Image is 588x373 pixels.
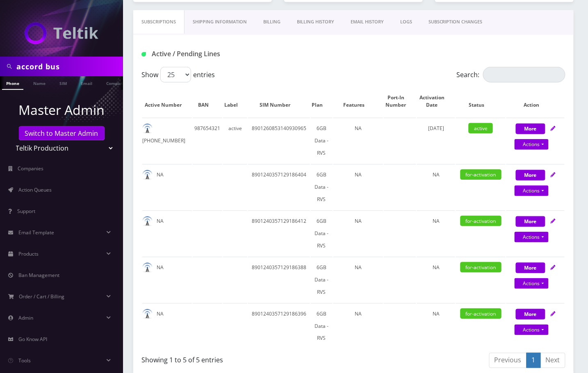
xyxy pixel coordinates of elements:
[515,232,549,243] a: Actions
[516,263,545,273] button: More
[193,86,222,117] th: BAN: activate to sort column ascending
[515,185,549,196] a: Actions
[420,10,491,34] a: SUBSCRIPTION CHANGES
[333,86,383,117] th: Features: activate to sort column ascending
[433,217,440,224] span: NA
[516,170,545,181] button: More
[133,10,185,34] a: Subscriptions
[160,67,191,82] select: Showentries
[311,118,333,163] td: 6GB Data - RVS
[29,76,50,89] a: Name
[248,257,310,302] td: 8901240357129186388
[516,124,545,134] button: More
[540,353,565,368] a: Next
[142,170,153,180] img: default.png
[19,126,105,140] a: Switch to Master Admin
[333,257,383,302] td: NA
[142,309,153,319] img: default.png
[2,76,23,90] a: Phone
[506,86,565,117] th: Action: activate to sort column ascending
[457,67,565,82] label: Search:
[460,262,501,272] span: for-activation
[142,124,153,134] img: default.png
[311,211,333,256] td: 6GB Data - RVS
[516,216,545,227] button: More
[417,86,455,117] th: Activation Date: activate to sort column ascending
[185,10,255,34] a: Shipping Information
[142,216,153,227] img: default.png
[141,67,215,82] label: Show entries
[428,125,444,132] span: [DATE]
[18,229,54,236] span: Email Template
[384,86,416,117] th: Port-In Number: activate to sort column ascending
[141,352,347,365] div: Showing 1 to 5 of 5 entries
[248,86,310,117] th: SIM Number: activate to sort column ascending
[141,52,146,57] img: Active / Pending Lines
[311,303,333,349] td: 6GB Data - RVS
[18,314,33,321] span: Admin
[433,264,440,271] span: NA
[516,309,545,320] button: More
[55,76,71,89] a: SIM
[18,250,39,257] span: Products
[17,208,35,215] span: Support
[460,216,501,226] span: for-activation
[18,336,47,343] span: Go Know API
[248,118,310,163] td: 8901260853140930965
[223,86,248,117] th: Label: activate to sort column ascending
[142,263,153,273] img: default.png
[18,186,52,193] span: Action Queues
[469,123,493,133] span: active
[18,272,59,279] span: Ban Management
[255,10,289,34] a: Billing
[248,211,310,256] td: 8901240357129186412
[333,211,383,256] td: NA
[392,10,420,34] a: LOGS
[333,118,383,163] td: NA
[141,50,275,58] h1: Active / Pending Lines
[515,325,549,335] a: Actions
[483,67,565,82] input: Search:
[142,118,192,163] td: [PHONE_NUMBER]
[19,293,65,300] span: Order / Cart / Billing
[515,278,549,289] a: Actions
[248,164,310,210] td: 8901240357129186404
[102,76,130,89] a: Company
[193,118,222,163] td: 987654321
[77,76,96,89] a: Email
[142,211,192,256] td: NA
[18,357,31,364] span: Tools
[456,86,506,117] th: Status: activate to sort column ascending
[311,257,333,302] td: 6GB Data - RVS
[342,10,392,34] a: EMAIL HISTORY
[16,59,121,74] input: Search in Company
[333,303,383,349] td: NA
[142,257,192,302] td: NA
[333,164,383,210] td: NA
[460,309,501,319] span: for-activation
[142,303,192,349] td: NA
[433,310,440,317] span: NA
[433,171,440,178] span: NA
[526,353,541,368] a: 1
[311,86,333,117] th: Plan: activate to sort column ascending
[460,169,501,180] span: for-activation
[18,165,44,172] span: Companies
[142,164,192,210] td: NA
[489,353,527,368] a: Previous
[223,118,248,163] td: active
[311,164,333,210] td: 6GB Data - RVS
[289,10,342,34] a: Billing History
[142,86,192,117] th: Active Number: activate to sort column ascending
[248,303,310,349] td: 8901240357129186396
[515,139,549,150] a: Actions
[25,22,98,44] img: Teltik Production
